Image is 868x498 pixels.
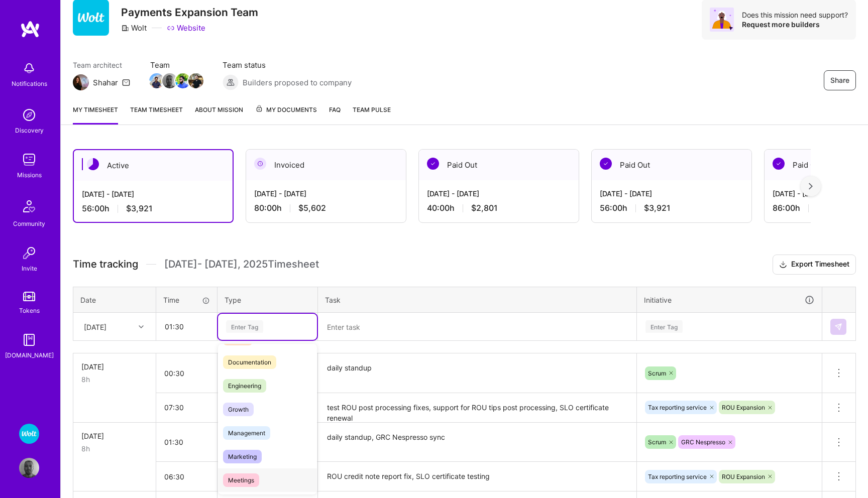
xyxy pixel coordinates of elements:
img: logo [20,20,40,38]
span: $5,602 [298,203,326,213]
div: [DATE] - [DATE] [600,188,743,199]
div: 56:00 h [82,203,225,214]
img: Paid Out [773,158,785,170]
div: [DOMAIN_NAME] [5,350,54,360]
div: Missions [17,170,42,180]
span: Documentation [223,355,276,369]
img: Active [87,158,99,170]
span: ROU Expansion [722,473,765,480]
img: Paid Out [427,158,439,170]
img: teamwork [19,150,39,170]
div: Enter Tag [645,319,683,334]
a: My timesheet [73,104,118,125]
a: Team timesheet [130,104,183,125]
img: Invoiced [254,158,266,170]
img: User Avatar [19,458,39,478]
i: icon Download [779,260,787,270]
div: 80:00 h [254,203,398,213]
span: Meetings [223,473,259,487]
img: Submit [834,323,842,331]
div: 8h [81,374,148,385]
div: Discovery [15,125,44,136]
a: FAQ [329,104,341,125]
i: icon Mail [122,78,130,86]
img: Invite [19,243,39,263]
a: Team Member Avatar [163,72,176,89]
i: icon CompanyGray [121,24,129,32]
span: Tax reporting service [648,404,707,411]
span: ROU Expansion [722,404,765,411]
div: Paid Out [419,150,579,180]
div: Does this mission need support? [742,10,848,20]
a: Team Member Avatar [176,72,189,89]
div: Paid Out [592,150,751,180]
span: Management [223,426,270,440]
button: Export Timesheet [773,255,856,275]
div: Invite [22,263,37,274]
img: right [809,183,813,190]
input: HH:MM [156,394,217,421]
span: Builders proposed to company [243,77,352,88]
div: 40:00 h [427,203,571,213]
div: [DATE] - [DATE] [254,188,398,199]
span: [DATE] - [DATE] , 2025 Timesheet [164,258,319,271]
i: icon Chevron [139,324,144,329]
img: Community [17,194,41,218]
input: HH:MM [157,313,216,340]
button: Share [824,70,856,90]
th: Type [218,287,318,313]
img: guide book [19,330,39,350]
input: HH:MM [156,463,217,490]
img: tokens [23,292,35,301]
textarea: daily standup, GRC Nespresso sync [319,424,635,461]
div: Time [163,295,210,305]
a: User Avatar [17,458,42,478]
span: Team status [223,60,352,70]
div: Notifications [12,78,47,89]
div: Community [13,218,45,229]
div: 8h [81,443,148,454]
img: Wolt - Fintech: Payments Expansion Team [19,424,39,444]
th: Task [318,287,637,313]
div: Active [74,150,233,181]
a: Team Member Avatar [150,72,163,89]
a: Team Member Avatar [189,72,202,89]
span: $2,801 [471,203,498,213]
span: Growth [223,403,254,416]
textarea: ROU credit note report fix, SLO certificate testing [319,463,635,490]
span: My Documents [255,104,317,115]
span: Team Pulse [353,106,391,113]
a: Wolt - Fintech: Payments Expansion Team [17,424,42,444]
span: Scrum [648,369,666,377]
span: Tax reporting service [648,473,707,480]
img: Paid Out [600,158,612,170]
img: Team Member Avatar [175,73,190,88]
div: Request more builders [742,20,848,29]
div: 56:00 h [600,203,743,213]
div: [DATE] [81,361,148,372]
span: $3,921 [126,203,153,214]
span: Share [830,75,849,85]
div: Tokens [19,305,40,316]
div: Enter Tag [226,319,263,334]
span: GRC Nespresso [681,438,725,446]
div: [DATE] [84,321,106,332]
span: Team [150,60,202,70]
img: bell [19,58,39,78]
th: Date [73,287,156,313]
img: Avatar [710,8,734,32]
img: Team Member Avatar [162,73,177,88]
div: Shahar [93,77,118,88]
div: [DATE] [81,431,148,441]
a: Team Pulse [353,104,391,125]
span: Marketing [223,450,262,463]
img: Builders proposed to company [223,74,239,90]
div: Initiative [644,294,815,306]
textarea: test ROU post processing fixes, support for ROU tips post processing, SLO certificate renewal [319,394,635,422]
img: Team Member Avatar [188,73,203,88]
img: Team Architect [73,74,89,90]
input: HH:MM [156,429,217,455]
img: discovery [19,105,39,125]
a: About Mission [195,104,243,125]
div: Invoiced [246,150,406,180]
